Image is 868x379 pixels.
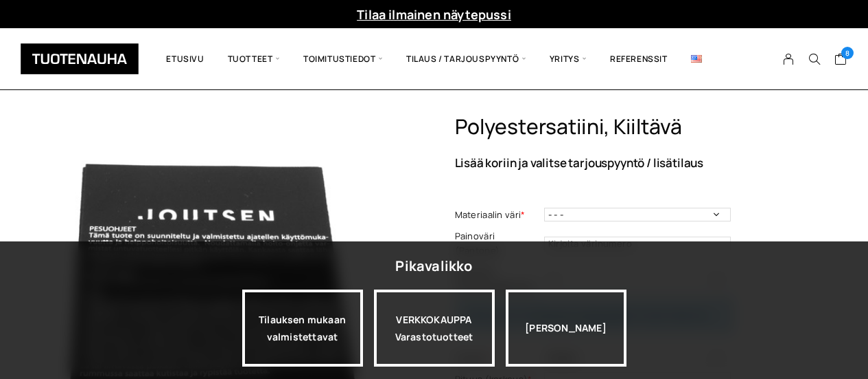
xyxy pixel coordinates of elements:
[292,39,395,79] span: Toimitustiedot
[216,39,292,79] span: Tuotteet
[455,114,836,140] h1: Polyestersatiini, kiiltävä
[374,290,495,367] a: VERKKOKAUPPAVarastotuotteet
[395,254,472,279] div: Pikavalikko
[242,290,363,367] a: Tilauksen mukaan valmistettavat
[841,47,854,59] span: 8
[154,39,215,79] a: Etusivu
[357,6,511,23] a: Tilaa ilmainen näytepussi
[455,157,836,169] p: Lisää koriin ja valitse tarjouspyyntö / lisätilaus
[21,43,139,74] img: Tuotenauha Oy
[455,208,541,222] label: Materiaalin väri
[455,229,541,258] label: Painoväri (Pantone)
[801,53,828,65] button: Search
[834,52,847,69] a: Cart
[691,55,702,63] img: English
[775,53,802,65] a: My Account
[374,290,495,367] div: VERKKOKAUPPA Varastotuotteet
[598,39,679,79] a: Referenssit
[538,39,598,79] span: Yritys
[506,290,626,367] div: [PERSON_NAME]
[544,237,731,250] input: Kirjoita värinumero
[395,39,538,79] span: Tilaus / Tarjouspyyntö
